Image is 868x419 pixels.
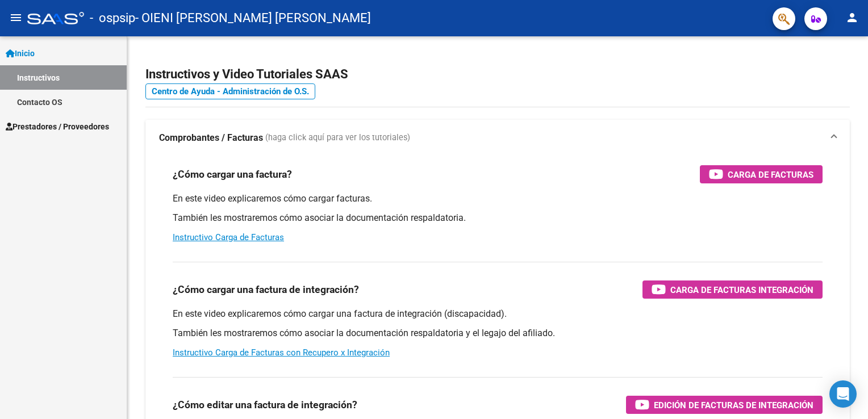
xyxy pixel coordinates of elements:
span: (haga click aquí para ver los tutoriales) [265,132,410,144]
p: En este video explicaremos cómo cargar facturas. [173,192,823,205]
p: En este video explicaremos cómo cargar una factura de integración (discapacidad). [173,308,823,320]
a: Instructivo Carga de Facturas con Recupero x Integración [173,347,390,358]
h2: Instructivos y Video Tutoriales SAAS [145,64,850,85]
h3: ¿Cómo editar una factura de integración? [173,397,357,413]
p: También les mostraremos cómo asociar la documentación respaldatoria y el legajo del afiliado. [173,327,823,340]
span: - OIENI [PERSON_NAME] [PERSON_NAME] [135,6,371,31]
mat-expansion-panel-header: Comprobantes / Facturas (haga click aquí para ver los tutoriales) [145,120,850,156]
span: Edición de Facturas de integración [654,398,813,412]
a: Centro de Ayuda - Administración de O.S. [145,83,315,99]
p: También les mostraremos cómo asociar la documentación respaldatoria. [173,212,823,224]
h3: ¿Cómo cargar una factura? [173,166,292,182]
h3: ¿Cómo cargar una factura de integración? [173,282,359,298]
span: Carga de Facturas Integración [670,283,813,297]
span: - ospsip [90,6,135,31]
button: Carga de Facturas Integración [642,280,823,299]
span: Prestadores / Proveedores [6,120,109,133]
button: Edición de Facturas de integración [626,396,823,414]
mat-icon: menu [9,11,23,24]
mat-icon: person [845,11,859,24]
strong: Comprobantes / Facturas [159,132,263,144]
a: Instructivo Carga de Facturas [173,232,284,242]
div: Open Intercom Messenger [829,380,857,408]
span: Carga de Facturas [728,167,813,182]
button: Carga de Facturas [700,165,823,183]
span: Inicio [6,47,35,60]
